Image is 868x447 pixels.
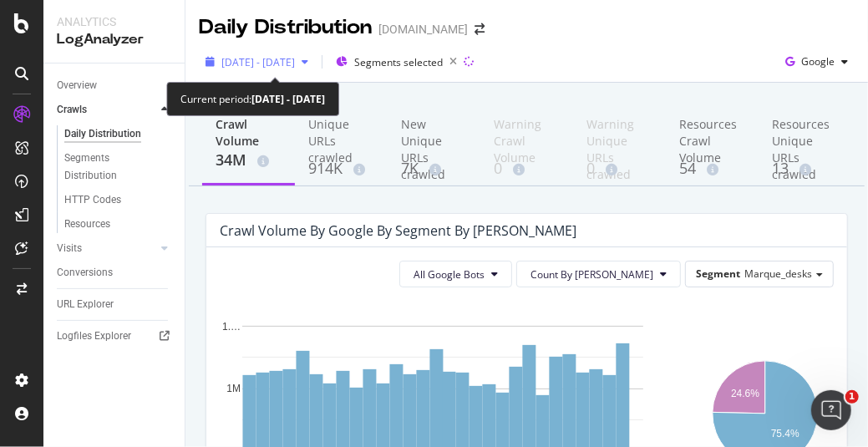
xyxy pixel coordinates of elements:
[180,89,325,109] div: Current period:
[199,13,372,42] div: Daily Distribution
[64,125,173,143] a: Daily Distribution
[57,296,114,313] div: URL Explorer
[57,328,173,345] a: Logfiles Explorer
[772,116,838,158] div: Resources Unique URLs crawled
[57,30,171,49] div: LogAnalyzer
[801,54,835,69] span: Google
[57,240,156,257] a: Visits
[494,158,560,180] div: 0
[679,158,745,180] div: 54
[354,55,443,69] span: Segments selected
[57,328,131,345] div: Logfiles Explorer
[57,264,113,282] div: Conversions
[399,261,512,287] button: All Google Bots
[64,216,110,233] div: Resources
[64,191,121,209] div: HTTP Codes
[378,21,468,38] div: [DOMAIN_NAME]
[494,116,560,158] div: Warning Crawl Volume
[308,116,374,158] div: Unique URLs crawled
[772,158,838,180] div: 13
[64,150,173,185] a: Segments Distribution
[216,150,282,171] div: 34M
[308,158,374,180] div: 914K
[696,267,740,281] span: Segment
[679,116,745,158] div: Resources Crawl Volume
[779,48,855,75] button: Google
[57,101,87,119] div: Crawls
[530,267,653,282] span: Count By Day
[57,77,97,94] div: Overview
[329,48,464,75] button: Segments selected
[220,222,576,239] div: Crawl Volume by google by Segment by [PERSON_NAME]
[771,429,799,440] text: 75.4%
[226,384,241,395] text: 1M
[586,158,652,180] div: 0
[731,388,759,399] text: 24.6%
[744,267,812,281] span: Marque_desks
[64,216,173,233] a: Resources
[401,158,467,180] div: 7K
[64,191,173,209] a: HTTP Codes
[586,116,652,158] div: Warning Unique URLs crawled
[216,116,282,150] div: Crawl Volume
[57,77,173,94] a: Overview
[414,267,485,282] span: All Google Bots
[516,261,681,287] button: Count By [PERSON_NAME]
[57,264,173,282] a: Conversions
[401,116,467,158] div: New Unique URLs crawled
[57,296,173,313] a: URL Explorer
[251,92,325,106] b: [DATE] - [DATE]
[475,23,485,35] div: arrow-right-arrow-left
[221,55,295,69] span: [DATE] - [DATE]
[222,321,241,333] text: 1.…
[199,48,315,75] button: [DATE] - [DATE]
[57,101,156,119] a: Crawls
[57,13,171,30] div: Analytics
[64,150,157,185] div: Segments Distribution
[845,390,859,404] span: 1
[57,240,82,257] div: Visits
[64,125,141,143] div: Daily Distribution
[811,390,851,430] iframe: Intercom live chat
